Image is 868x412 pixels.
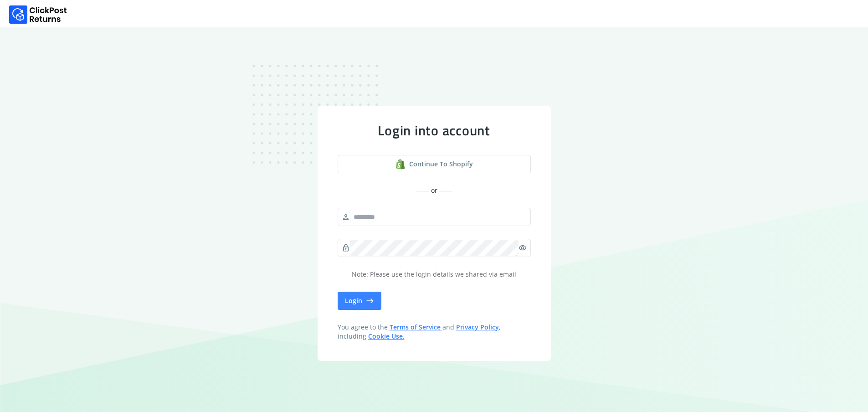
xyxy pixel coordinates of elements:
[338,155,531,173] a: shopify logoContinue to shopify
[366,294,374,307] span: east
[338,122,531,139] div: Login into account
[395,159,406,170] img: shopify logo
[9,5,67,24] img: Logo
[338,323,531,341] span: You agree to the and , including
[390,323,442,331] a: Terms of Service
[519,242,527,254] span: visibility
[338,186,531,195] div: or
[409,160,473,169] span: Continue to shopify
[338,270,531,279] p: Note: Please use the login details we shared via email
[342,211,350,223] span: person
[368,332,405,340] a: Cookie Use.
[338,155,531,173] button: Continue to shopify
[342,242,350,254] span: lock
[456,323,499,331] a: Privacy Policy
[338,292,381,310] button: Login east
